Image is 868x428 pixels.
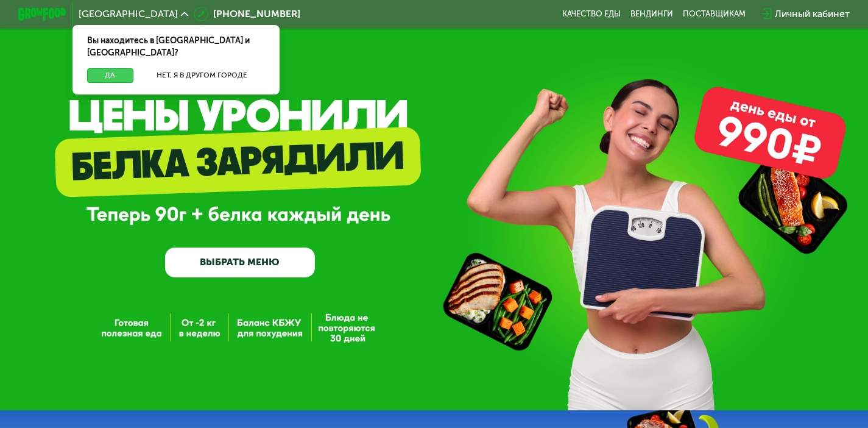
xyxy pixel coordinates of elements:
div: поставщикам [683,9,746,19]
button: Нет, я в другом городе [138,68,266,83]
a: ВЫБРАТЬ МЕНЮ [165,248,315,277]
a: [PHONE_NUMBER] [194,7,300,21]
div: Личный кабинет [775,7,850,21]
a: Вендинги [630,9,673,19]
span: [GEOGRAPHIC_DATA] [79,9,178,19]
button: Да [87,68,133,83]
a: Качество еды [562,9,621,19]
div: Вы находитесь в [GEOGRAPHIC_DATA] и [GEOGRAPHIC_DATA]? [72,25,280,68]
